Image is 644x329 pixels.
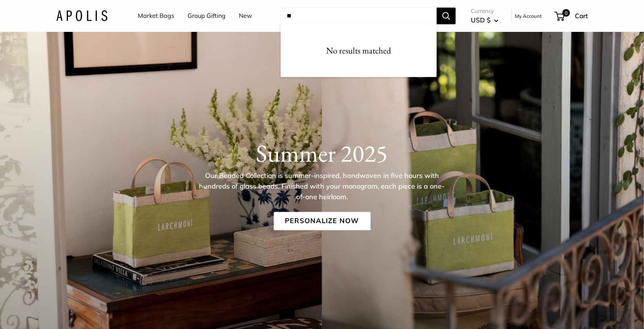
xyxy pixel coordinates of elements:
p: Our Beaded Collection is summer-inspired, handwoven in five hours with hundreds of glass beads. F... [199,171,445,203]
input: Search... [281,8,437,24]
a: New [239,10,252,22]
h1: Summer 2025 [56,139,588,168]
span: Currency [471,6,499,16]
span: USD $ [471,16,491,24]
img: Apolis [56,10,107,21]
a: 0 Cart [555,10,588,22]
a: Group Gifting [188,10,226,22]
button: USD $ [471,14,499,26]
a: My Account [515,11,542,20]
iframe: Sign Up via Text for Offers [6,300,81,323]
a: Personalize Now [274,212,371,230]
span: Cart [575,12,588,20]
span: 0 [562,9,570,17]
p: No results matched [281,43,437,58]
a: Market Bags [138,10,174,22]
button: Search [437,8,456,24]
